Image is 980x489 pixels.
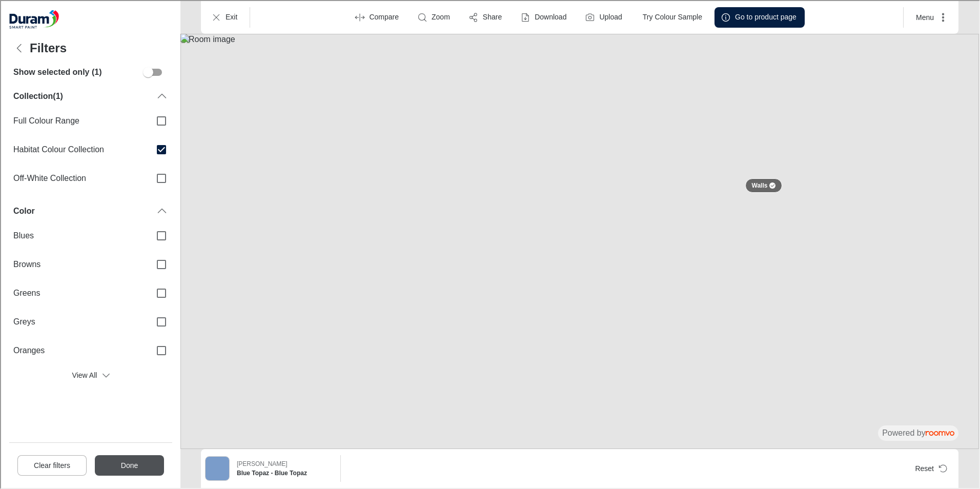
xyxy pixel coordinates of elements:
[713,6,804,27] button: Go to product page
[642,11,701,22] p: Try Colour Sample
[12,229,141,240] span: Blues
[29,40,66,55] h4: Filters
[634,6,709,27] button: Try Colour Sample
[368,11,398,22] p: Compare
[744,177,782,192] button: Walls
[236,467,332,477] h6: Blue Topaz - Blue Topaz
[12,205,155,216] div: Color
[12,258,141,269] span: Browns
[881,426,953,438] div: The visualizer is powered by Roomvo.
[12,143,141,154] span: Habitat Colour Collection
[12,172,141,183] span: Off-White Collection
[461,6,509,27] button: Share
[907,6,953,27] button: More actions
[12,287,141,298] span: Greens
[410,6,457,27] button: Zoom room image
[224,11,236,22] p: Exit
[8,85,171,106] div: Collection(1)
[204,6,244,27] button: Exit
[12,66,100,77] h6: Show selected only (1)
[578,6,629,27] button: Upload a picture of your room
[8,37,29,57] button: Back
[534,11,565,22] p: Download
[12,114,141,126] span: Full Colour Range
[482,11,501,22] p: Share
[179,33,978,448] img: Room image
[16,454,86,475] button: Clear filters
[8,364,171,384] button: View All
[751,180,767,189] p: Walls
[906,457,953,478] button: Reset product
[236,458,287,467] p: [PERSON_NAME]
[94,454,163,475] button: Close the filters menu
[12,90,155,101] div: Collection (1)
[8,8,58,29] a: Go to Duram's website.
[8,200,171,220] div: Color
[734,11,795,22] p: Go to product page
[12,315,141,327] span: Greys
[431,11,449,22] p: Zoom
[925,430,953,435] img: roomvo_wordmark.svg
[881,426,953,438] p: Powered by
[513,6,574,27] button: Download
[233,455,335,480] button: Show details for Blue Topaz
[12,344,141,355] span: Oranges
[205,456,228,479] img: Blue Topaz
[8,37,171,487] div: Filters menu
[348,6,406,27] button: Enter compare mode
[8,8,58,29] img: Logo representing Duram.
[598,11,621,22] label: Upload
